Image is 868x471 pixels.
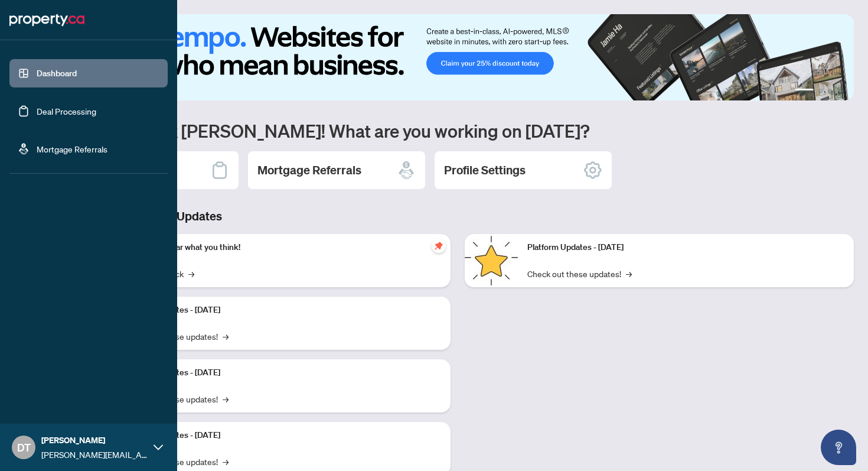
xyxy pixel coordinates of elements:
[444,162,526,178] h2: Profile Settings
[223,392,229,405] span: →
[61,119,854,142] h1: Welcome back [PERSON_NAME]! What are you working on [DATE]?
[527,241,844,254] p: Platform Updates - [DATE]
[527,267,632,280] a: Check out these updates!→
[124,304,441,317] p: Platform Updates - [DATE]
[795,89,814,93] button: 1
[9,11,84,30] img: logo
[61,14,854,100] img: Slide 0
[465,234,518,287] img: Platform Updates - June 23, 2025
[837,89,842,93] button: 4
[828,89,833,93] button: 3
[41,434,148,447] span: [PERSON_NAME]
[37,106,96,116] a: Deal Processing
[626,267,632,280] span: →
[257,162,361,178] h2: Mortgage Referrals
[37,68,77,79] a: Dashboard
[17,439,31,456] span: DT
[124,429,441,442] p: Platform Updates - [DATE]
[124,366,441,379] p: Platform Updates - [DATE]
[223,455,229,468] span: →
[821,430,856,465] button: Open asap
[818,89,823,93] button: 2
[223,330,229,343] span: →
[41,448,148,461] span: [PERSON_NAME][EMAIL_ADDRESS][DOMAIN_NAME]
[432,239,446,253] span: pushpin
[61,208,854,225] h3: Brokerage & Industry Updates
[188,267,194,280] span: →
[124,241,441,254] p: We want to hear what you think!
[37,144,107,154] a: Mortgage Referrals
